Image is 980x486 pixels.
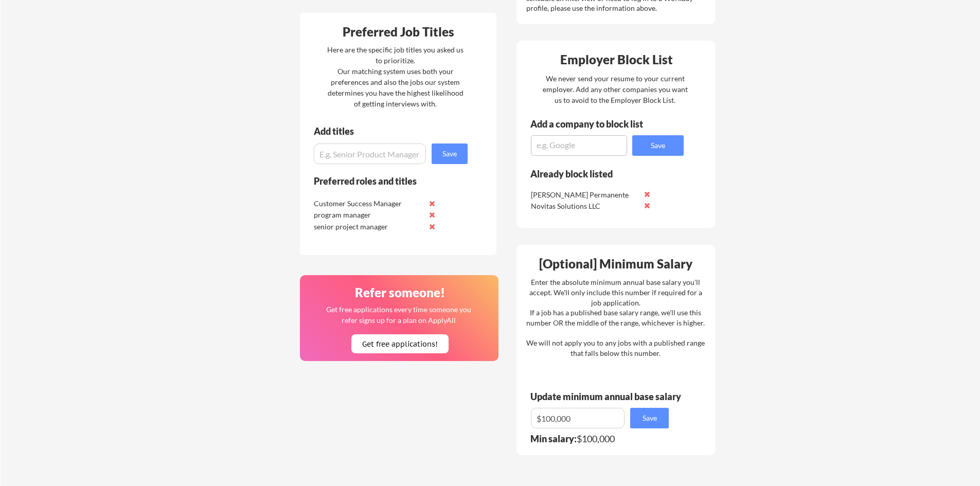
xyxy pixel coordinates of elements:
[325,44,466,109] div: Here are the specific job titles you asked us to prioritize. Our matching system uses both your p...
[314,210,422,220] div: program manager
[304,286,495,299] div: Refer someone!
[531,190,639,200] div: [PERSON_NAME] Permanente
[531,408,625,428] input: E.g. $100,000
[432,143,468,164] button: Save
[632,135,684,156] button: Save
[531,201,639,211] div: Novitas Solutions LLC
[314,222,422,232] div: senior project manager
[314,176,454,186] div: Preferred roles and titles
[314,143,426,164] input: E.g. Senior Product Manager
[520,258,711,270] div: [Optional] Minimum Salary
[530,169,670,178] div: Already block listed
[630,408,669,428] button: Save
[530,119,659,129] div: Add a company to block list
[530,392,685,401] div: Update minimum annual base salary
[530,433,577,444] strong: Min salary:
[530,434,675,443] div: $100,000
[325,304,472,326] div: Get free applications every time someone you refer signs up for a plan on ApplyAll
[314,127,459,136] div: Add titles
[542,73,688,105] div: We never send your resume to your current employer. Add any other companies you want us to avoid ...
[314,199,422,209] div: Customer Success Manager
[302,26,494,38] div: Preferred Job Titles
[521,53,712,66] div: Employer Block List
[351,334,449,353] button: Get free applications!
[526,277,705,358] div: Enter the absolute minimum annual base salary you'll accept. We'll only include this number if re...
